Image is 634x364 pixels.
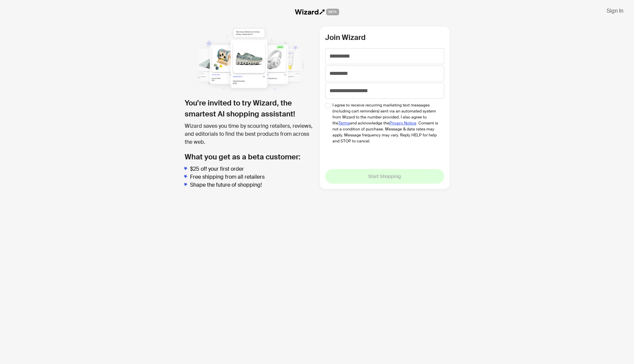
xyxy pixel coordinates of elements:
[190,181,315,189] li: Shape the future of shopping!
[185,97,315,119] h1: You’re invited to try Wizard, the smartest AI shopping assistant!
[332,102,439,144] span: I agree to receive recurring marketing text messages (including cart reminders) sent via an autom...
[190,165,315,173] li: $25 off your first order
[607,7,623,14] span: Sign In
[325,32,444,43] h2: Join Wizard
[326,9,339,15] span: BETA
[389,120,416,126] a: Privacy Notice
[190,173,315,181] li: Free shipping from all retailers
[185,122,315,146] div: Wizard saves you time by scouring retailers, reviews, and editorials to find the best products fr...
[338,120,350,126] a: Terms
[185,151,315,162] h2: What you get as a beta customer:
[601,5,629,16] button: Sign In
[325,169,444,184] button: Start Shopping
